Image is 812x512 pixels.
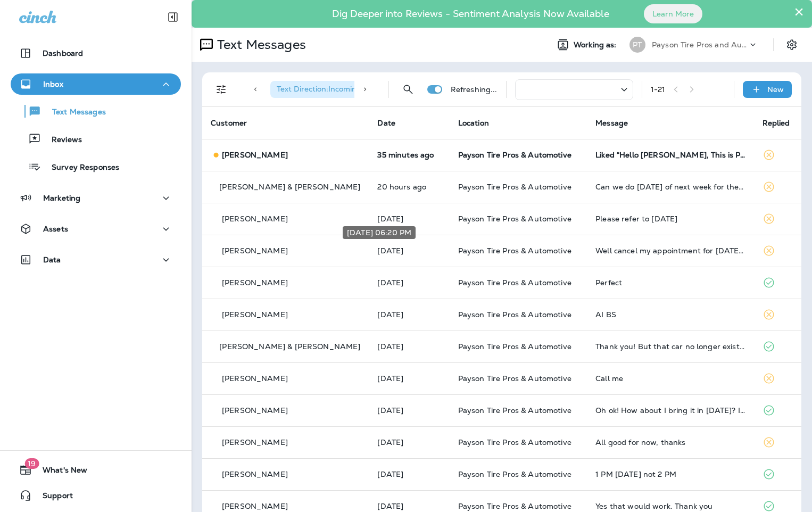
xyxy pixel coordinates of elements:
button: Inbox [11,73,181,95]
span: Payson Tire Pros & Automotive [458,437,571,447]
button: Reviews [11,128,181,150]
div: Please refer to June 6 [595,214,745,223]
p: [PERSON_NAME] [222,151,288,159]
span: Payson Tire Pros & Automotive [458,214,571,224]
button: Settings [782,35,801,54]
button: Survey Responses [11,155,181,178]
p: [PERSON_NAME] & [PERSON_NAME] [219,342,360,351]
p: [PERSON_NAME] [222,246,288,255]
p: Dashboard [43,49,83,57]
p: Sep 29, 2025 08:44 AM [377,151,441,159]
p: Sep 28, 2025 12:56 PM [377,183,441,191]
span: Support [32,491,73,504]
p: Sep 26, 2025 04:06 PM [377,278,441,287]
button: Close [794,3,804,20]
span: Payson Tire Pros & Automotive [458,501,571,511]
span: Payson Tire Pros & Automotive [458,374,571,383]
p: [PERSON_NAME] [222,502,288,510]
button: Filters [211,79,232,100]
p: Sep 25, 2025 05:22 PM [377,406,441,415]
span: Message [595,118,628,128]
p: [PERSON_NAME] [222,438,288,447]
p: [PERSON_NAME] [222,278,288,287]
span: Payson Tire Pros & Automotive [458,310,571,319]
div: Oh ok! How about I bring it in next Wednesday? I can drop it off around 10 and you can have it fo... [595,406,745,415]
p: Text Messages [213,37,306,53]
div: 1 PM on Thursday not 2 PM [595,470,745,478]
p: [PERSON_NAME] [222,310,288,319]
span: What's New [32,466,87,478]
div: AI BS [595,310,745,319]
button: 19What's New [11,459,181,481]
span: Location [458,118,489,128]
p: Inbox [43,80,63,88]
button: Support [11,485,181,506]
p: [PERSON_NAME] [222,406,288,415]
div: Well cancel my appointment for Wednesday I got it done did not have to wait 1+1 \2 hrs to get it ... [595,246,745,255]
div: [DATE] 06:20 PM [343,226,416,239]
p: Sep 24, 2025 02:01 PM [377,470,441,478]
span: Text Direction : Incoming [277,84,361,94]
span: 19 [24,458,39,469]
p: [PERSON_NAME] [222,214,288,223]
p: Assets [43,225,68,233]
p: Sep 26, 2025 02:33 PM [377,310,441,319]
button: Collapse Sidebar [158,6,188,28]
span: Payson Tire Pros & Automotive [458,469,571,479]
span: Payson Tire Pros & Automotive [458,406,571,415]
div: Text Direction:Incoming [270,81,379,98]
div: All good for now, thanks [595,438,745,447]
span: Working as: [574,40,619,49]
div: Thank you! But that car no longer exists as of July 4. [595,342,745,351]
button: Assets [11,218,181,240]
p: [PERSON_NAME] & [PERSON_NAME] [219,183,360,191]
p: Dig Deeper into Reviews - Sentiment Analysis Now Available [301,12,640,15]
span: Payson Tire Pros & Automotive [458,246,571,255]
p: Sep 27, 2025 07:20 PM [377,214,441,223]
span: Date [377,118,395,128]
span: Payson Tire Pros & Automotive [458,278,571,287]
p: New [767,85,784,94]
div: 1 - 21 [651,85,666,94]
p: Survey Responses [41,163,119,173]
p: Sep 26, 2025 11:33 AM [377,342,441,351]
button: Search Messages [397,79,419,100]
span: Payson Tire Pros & Automotive [458,150,571,160]
p: [PERSON_NAME] [222,374,288,383]
span: Replied [763,118,790,128]
p: Reviews [41,135,82,145]
p: Text Messages [42,108,106,118]
span: Payson Tire Pros & Automotive [458,342,571,351]
span: Customer [211,118,247,128]
div: Perfect [595,278,745,287]
button: Data [11,249,181,270]
div: Liked “Hello Elisse, This is Payson Tire Pros and Automotive with a friendly reminder for your sc... [595,151,745,159]
p: Sep 26, 2025 08:43 AM [377,374,441,383]
p: Sep 25, 2025 08:31 AM [377,438,441,447]
button: Marketing [11,187,181,209]
button: Text Messages [11,100,181,122]
button: Dashboard [11,43,181,64]
div: Can we do Tuesday of next week for the jeep please. We still have only one vehicle as our daughte... [595,183,745,191]
p: Marketing [43,194,80,202]
span: Payson Tire Pros & Automotive [458,182,571,192]
div: Call me [595,374,745,383]
button: Learn More [644,4,702,23]
p: Payson Tire Pros and Automotive [652,40,748,49]
p: [PERSON_NAME] [222,470,288,478]
p: Sep 24, 2025 11:34 AM [377,502,441,510]
div: Yes that would work. Thank you [595,502,745,510]
p: Sep 26, 2025 06:20 PM [377,246,441,255]
p: Data [43,255,61,264]
div: PT [629,37,645,53]
p: Refreshing... [451,85,498,94]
